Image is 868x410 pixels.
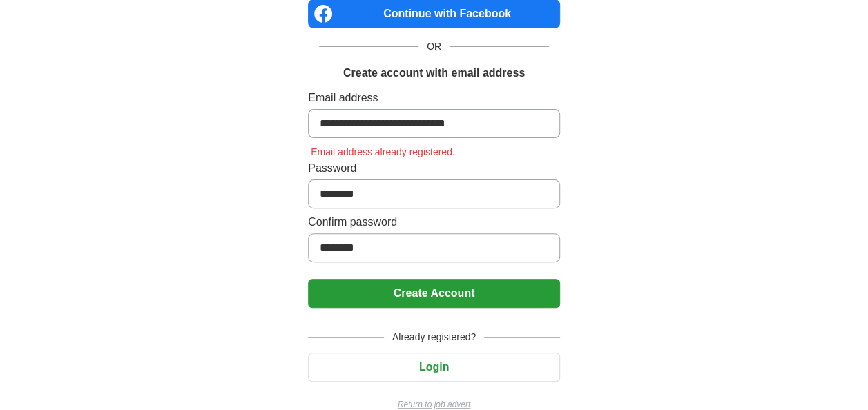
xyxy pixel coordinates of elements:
[308,214,560,231] label: Confirm password
[308,160,560,177] label: Password
[308,90,560,106] label: Email address
[308,279,560,308] button: Create Account
[308,353,560,382] button: Login
[343,65,525,81] h1: Create account with email address
[308,361,560,373] a: Login
[418,39,450,54] span: OR
[384,330,484,344] span: Already registered?
[308,146,458,157] span: Email address already registered.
